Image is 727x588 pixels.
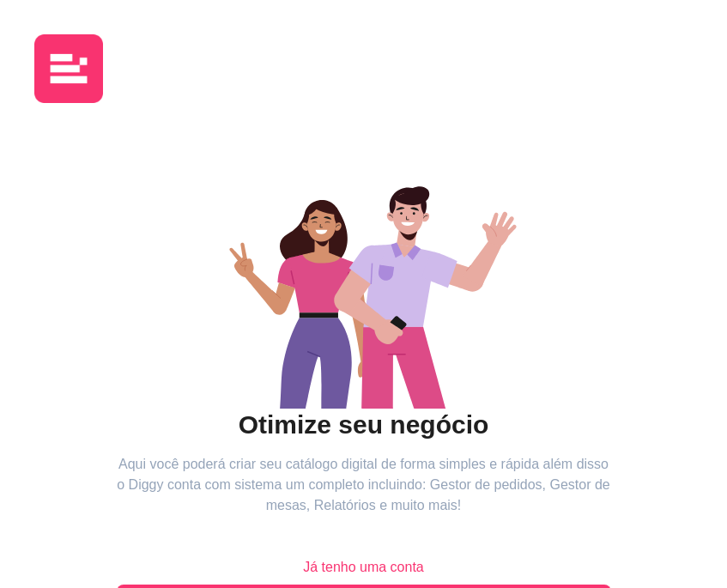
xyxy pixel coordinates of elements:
h2: Otimize seu negócio [117,409,611,441]
span: Já tenho uma conta [303,557,424,578]
img: logo [34,34,103,103]
article: Aqui você poderá criar seu catálogo digital de forma simples e rápida além disso o Diggy conta co... [117,454,611,516]
button: Já tenho uma conta [117,550,611,585]
div: animation [117,151,611,409]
